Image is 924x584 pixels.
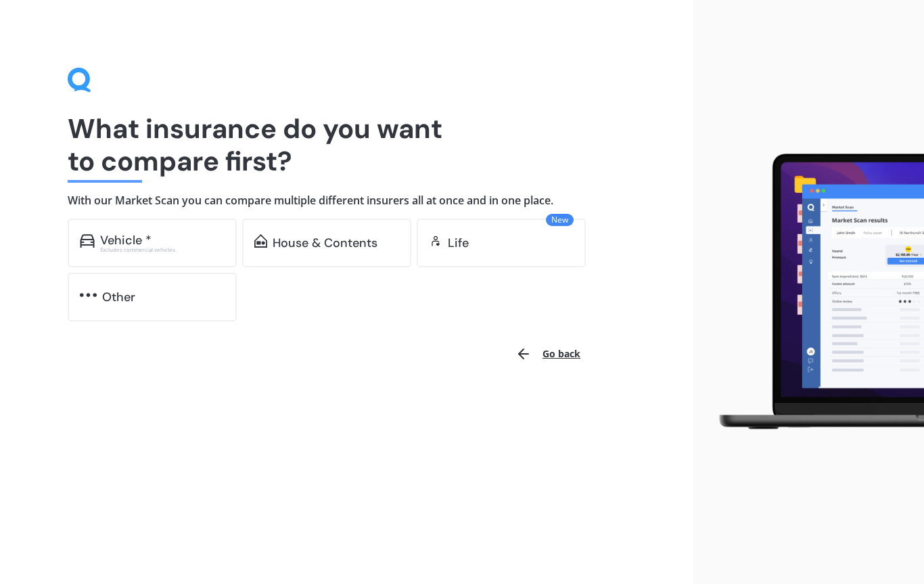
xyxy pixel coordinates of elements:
div: Vehicle * [100,233,152,247]
img: other.81dba5aafe580aa69f38.svg [80,288,97,302]
h1: What insurance do you want to compare first? [68,112,626,177]
div: Other [102,290,135,304]
h4: With our Market Scan you can compare multiple different insurers all at once and in one place. [68,194,626,208]
div: House & Contents [273,236,377,250]
img: car.f15378c7a67c060ca3f3.svg [80,234,95,248]
div: Life [448,236,469,250]
span: New [546,214,574,226]
div: Excludes commercial vehicles [100,247,225,252]
img: home-and-contents.b802091223b8502ef2dd.svg [254,234,267,248]
button: Go back [507,338,588,370]
img: life.f720d6a2d7cdcd3ad642.svg [429,234,442,248]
